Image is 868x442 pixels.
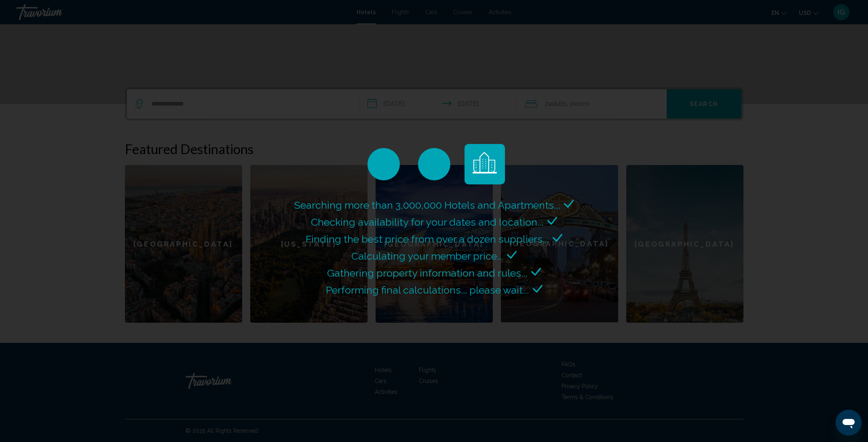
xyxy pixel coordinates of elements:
[836,410,862,436] iframe: Button to launch messaging window
[351,250,503,262] span: Calculating your member price...
[306,233,549,245] span: Finding the best price from over a dozen suppliers...
[311,216,543,228] span: Checking availability for your dates and location...
[294,199,560,211] span: Searching more than 3,000,000 Hotels and Apartments...
[326,284,529,296] span: Performing final calculations... please wait...
[327,267,527,279] span: Gathering property information and rules...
